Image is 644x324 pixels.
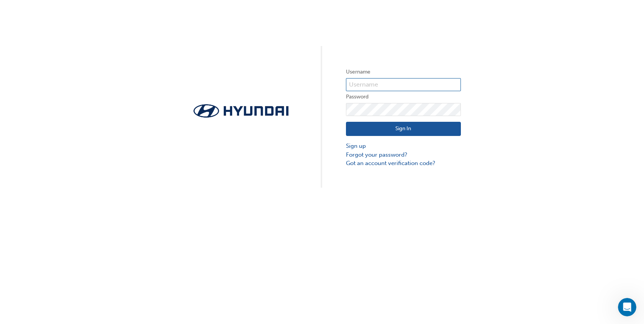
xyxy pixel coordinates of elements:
[346,122,461,136] button: Sign In
[346,151,461,159] a: Forgot your password?
[346,92,461,101] label: Password
[346,142,461,151] a: Sign up
[346,78,461,91] input: Username
[618,298,636,316] iframe: Intercom live chat
[346,159,461,168] a: Got an account verification code?
[346,67,461,77] label: Username
[184,102,298,120] img: Trak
